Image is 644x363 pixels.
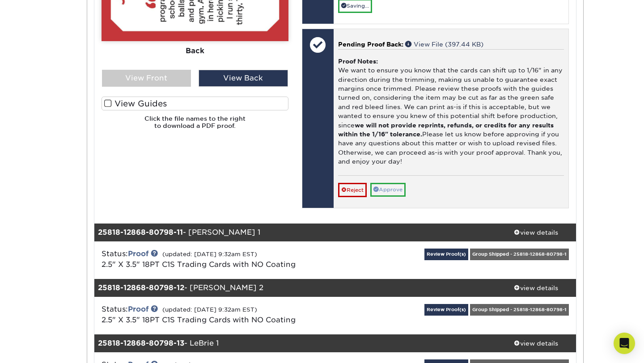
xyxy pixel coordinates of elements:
strong: 25818-12868-80798-13 [98,339,184,347]
div: View Front [102,70,191,87]
a: view details [496,334,576,352]
div: View Back [199,70,288,87]
a: view details [496,224,576,241]
span: Pending Proof Back: [338,41,403,48]
div: - [PERSON_NAME] 1 [94,224,496,241]
b: we will not provide reprints, refunds, or credits for any results within the 1/16" tolerance. [338,122,554,138]
h6: Click the file names to the right to download a PDF proof. [102,115,288,137]
strong: 25818-12868-80798-11 [98,228,183,236]
div: Group Shipped - 25818-12868-80798-1 [470,249,569,260]
a: Proof [128,249,148,258]
div: - LeBrie 1 [94,334,496,352]
a: Approve [370,183,406,197]
div: - [PERSON_NAME] 2 [94,279,496,297]
div: Status: [95,304,415,325]
label: View Guides [102,97,288,110]
div: Back [102,41,288,61]
a: Review Proof(s) [424,304,468,315]
a: 2.5" X 3.5" 18PT C1S Trading Cards with NO Coating [102,260,296,269]
a: Proof [128,305,148,313]
a: Review Proof(s) [424,249,468,260]
a: View File (397.44 KB) [405,41,483,48]
a: Reject [338,183,367,197]
div: Status: [95,249,415,270]
a: 2.5" X 3.5" 18PT C1S Trading Cards with NO Coating [102,316,296,324]
small: (updated: [DATE] 9:32am EST) [162,306,257,313]
div: Group Shipped - 25818-12868-80798-1 [470,304,569,315]
small: (updated: [DATE] 9:32am EST) [162,251,257,257]
div: Open Intercom Messenger [614,333,635,354]
div: view details [496,228,576,237]
div: view details [496,339,576,348]
strong: 25818-12868-80798-12 [98,283,184,292]
div: view details [496,283,576,292]
div: We want to ensure you know that the cards can shift up to 1/16" in any direction during the trimm... [338,49,564,175]
strong: Proof Notes: [338,58,378,65]
a: view details [496,279,576,297]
